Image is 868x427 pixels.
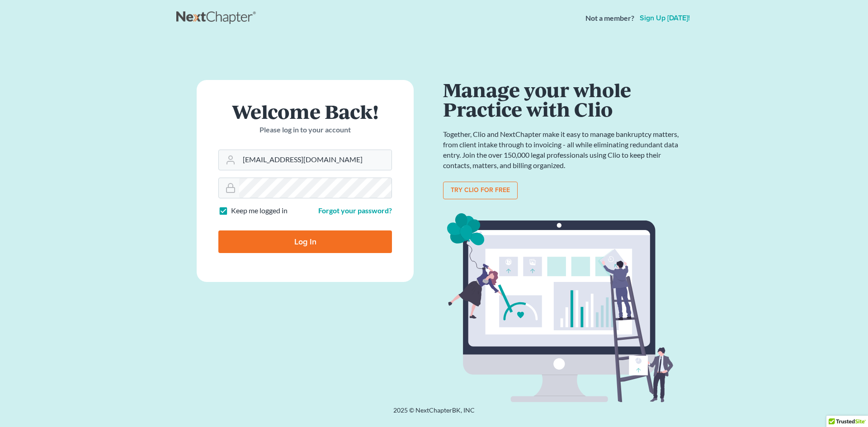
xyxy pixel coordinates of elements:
[239,150,392,170] input: Email Address
[231,206,288,216] label: Keep me logged in
[218,102,392,121] h1: Welcome Back!
[218,125,392,135] p: Please log in to your account
[218,230,392,253] input: Log In
[443,182,518,200] a: Try clio for free
[443,129,683,170] p: Together, Clio and NextChapter make it easy to manage bankruptcy matters, from client intake thro...
[443,210,683,406] img: clio_bg-1f7fd5e12b4bb4ecf8b57ca1a7e67e4ff233b1f5529bdf2c1c242739b0445cb7.svg
[318,206,392,215] a: Forgot your password?
[176,406,692,422] div: 2025 © NextChapterBK, INC
[443,80,683,118] h1: Manage your whole Practice with Clio
[638,14,692,22] a: Sign up [DATE]!
[585,13,634,23] strong: Not a member?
